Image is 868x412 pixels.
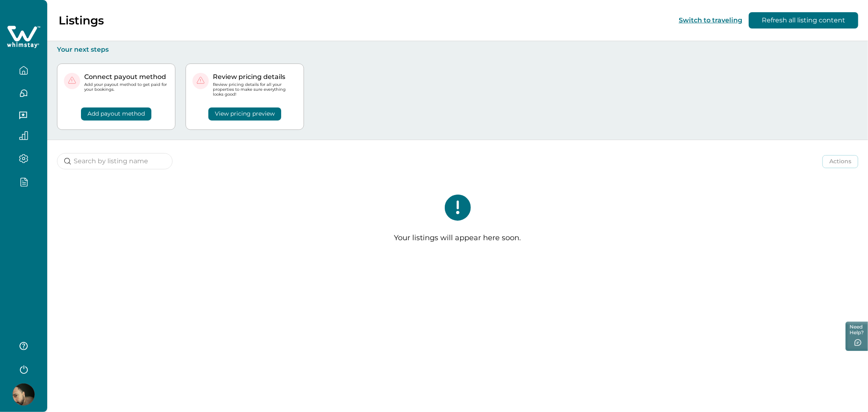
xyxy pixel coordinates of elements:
[213,73,297,81] p: Review pricing details
[57,46,858,54] p: Your next steps
[679,16,742,24] button: Switch to traveling
[84,73,168,81] p: Connect payout method
[13,384,35,405] img: Whimstay Host
[59,13,104,27] p: Listings
[213,82,297,97] p: Review pricing details for all your properties to make sure everything looks good!
[208,107,281,121] button: View pricing preview
[81,107,151,121] button: Add payout method
[84,82,168,92] p: Add your payout method to get paid for your bookings.
[394,234,521,243] p: Your listings will appear here soon.
[822,155,858,168] button: Actions
[57,153,173,169] input: Search by listing name
[749,12,858,28] button: Refresh all listing content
